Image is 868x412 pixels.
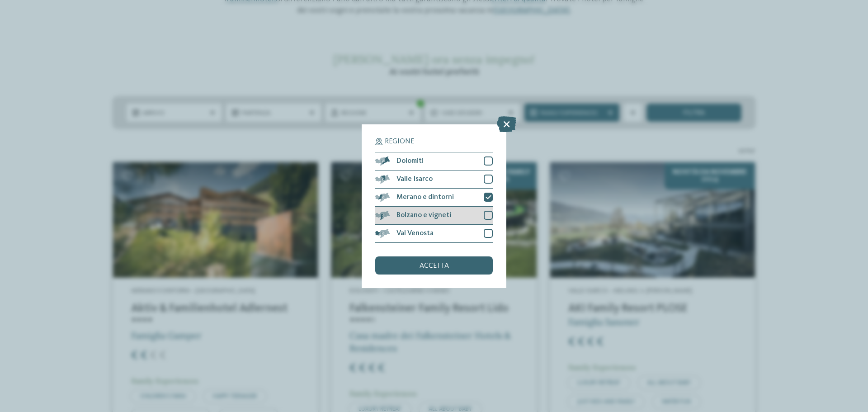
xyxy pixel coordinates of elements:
[396,175,433,183] span: Valle Isarco
[396,194,454,201] span: Merano e dintorni
[385,138,414,145] span: Regione
[396,230,434,237] span: Val Venosta
[396,157,424,165] span: Dolomiti
[396,212,451,219] span: Bolzano e vigneti
[420,262,449,270] span: accetta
